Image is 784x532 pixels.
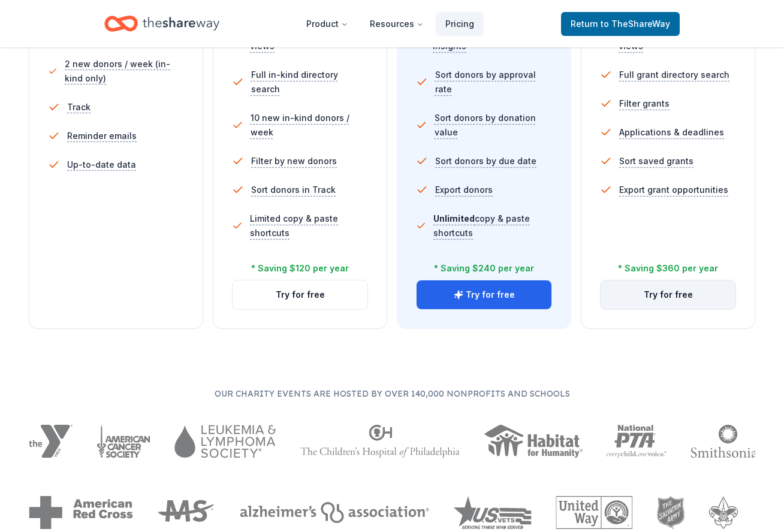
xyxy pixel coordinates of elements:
img: US Vets [453,496,532,529]
button: Try for free [233,280,367,309]
span: Sort donors by donation value [435,111,552,140]
span: Sort saved grants [619,154,693,168]
span: Filter by new donors [251,154,337,168]
span: Sort donors in Track [251,183,336,197]
span: Return [571,17,670,31]
a: Pricing [436,12,484,36]
span: Full grant directory search [619,68,729,82]
div: * Saving $360 per year [618,261,718,276]
span: to TheShareWay [601,19,670,29]
span: Unlimited [433,213,475,223]
a: Home [104,10,219,38]
img: YMCA [29,425,73,458]
p: Our charity events are hosted by over 140,000 nonprofits and schools [29,386,755,401]
div: * Saving $120 per year [251,261,349,276]
img: Boy Scouts of America [708,496,738,529]
span: 10 new in-kind donors / week [251,111,368,140]
span: Full in-kind directory search [251,68,368,96]
span: Track [67,100,91,114]
button: Try for free [417,280,551,309]
button: Try for free [601,280,735,309]
nav: Main [297,10,484,38]
div: * Saving $240 per year [434,261,534,276]
button: Resources [360,12,433,36]
span: Sort donors by approval rate [435,68,552,96]
img: Alzheimers Association [240,502,429,523]
img: Leukemia & Lymphoma Society [174,425,276,458]
img: American Cancer Society [97,425,151,458]
img: Smithsonian [690,425,765,458]
img: American Red Cross [29,496,133,529]
span: Export grant opportunities [619,183,728,197]
span: Filter grants [619,96,670,111]
span: 2 new donors / week (in-kind only) [65,57,184,86]
span: Up-to-date data [67,158,136,172]
span: Limited copy & paste shortcuts [250,211,368,240]
span: Export donors [435,183,493,197]
img: United Way [556,496,632,529]
img: The Children's Hospital of Philadelphia [300,425,460,458]
img: Habitat for Humanity [484,425,583,458]
a: Returnto TheShareWay [561,12,680,36]
span: copy & paste shortcuts [433,213,530,238]
img: The Salvation Army [657,496,685,529]
img: MS [157,496,216,529]
button: Product [297,12,358,36]
img: National PTA [607,425,667,458]
span: Applications & deadlines [619,125,724,140]
span: Sort donors by due date [435,154,536,168]
span: Reminder emails [67,129,137,143]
